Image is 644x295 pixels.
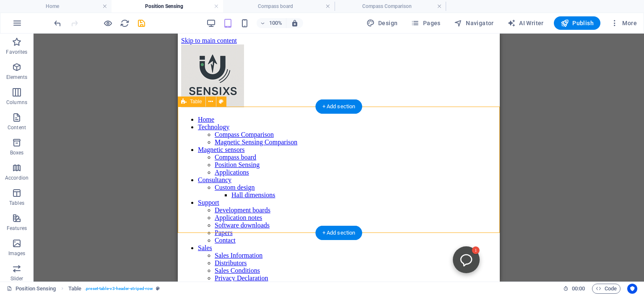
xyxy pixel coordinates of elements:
p: Slider [10,275,23,282]
p: Favorites [6,49,27,55]
button: reload [119,18,130,28]
span: Design [366,19,398,27]
nav: breadcrumb [68,284,160,294]
span: . preset-table-v3-header-striped-row [85,284,153,294]
span: Publish [561,19,594,27]
p: Tables [9,200,24,206]
a: Skip to main content [3,3,59,10]
button: Code [592,284,621,294]
i: This element is a customizable preset [156,286,160,291]
span: Code [596,284,617,294]
span: Table [190,99,202,104]
div: + Add section [316,226,362,240]
h4: Compass Comparison [335,2,446,11]
i: On resize automatically adjust zoom level to fit chosen device. [291,19,299,27]
div: Design (Ctrl+Alt+Y) [363,16,401,30]
span: : [578,285,579,292]
a: Click to cancel selection. Double-click to open Pages [7,284,56,294]
p: Features [7,225,27,232]
span: More [610,19,637,27]
p: Elements [6,74,28,81]
div: + Add section [316,99,362,114]
button: More [607,16,640,30]
button: save [136,18,146,28]
button: Navigator [451,16,497,30]
h4: Compass board [223,2,335,11]
button: Usercentrics [627,284,637,294]
i: Undo: Delete elements (Ctrl+Z) [53,18,62,28]
span: Click to select. Double-click to edit [68,284,81,294]
button: Open chatbot window [275,213,302,240]
span: 00 00 [572,284,585,294]
span: AI Writer [507,19,544,27]
p: Accordion [5,175,29,181]
h6: Session time [563,284,585,294]
h6: 100% [269,18,283,28]
p: Content [8,124,26,131]
button: Publish [554,16,600,30]
i: Reload page [120,18,130,28]
button: undo [52,18,62,28]
p: Columns [6,99,27,106]
p: Images [8,250,26,257]
button: Pages [408,16,444,30]
button: Design [363,16,401,30]
span: Pages [411,19,440,27]
i: Save (Ctrl+S) [137,18,146,28]
span: Navigator [454,19,494,27]
button: AI Writer [504,16,547,30]
h4: Position Sensing [112,2,223,11]
p: Boxes [10,149,24,156]
button: 100% [257,18,286,28]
